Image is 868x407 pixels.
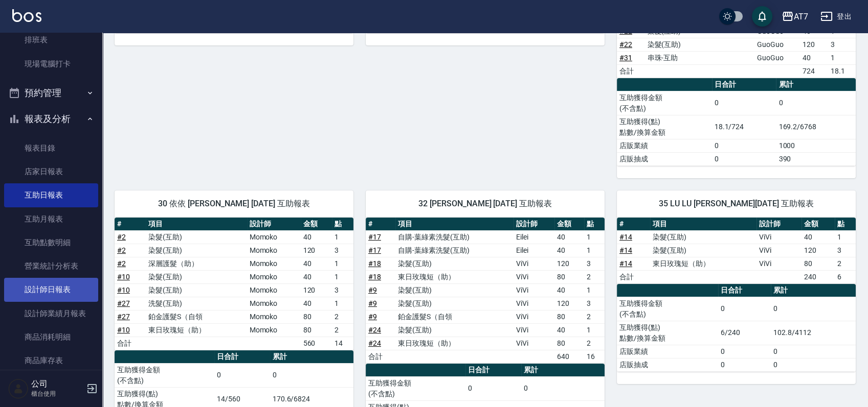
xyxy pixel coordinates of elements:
td: 80 [554,270,584,283]
td: 0 [214,363,270,387]
a: #2 [117,233,126,241]
div: AT7 [794,10,808,23]
a: #2 [117,246,126,254]
td: Momoko [247,283,301,297]
td: GuoGuo [754,38,800,51]
td: ViVi [514,310,554,323]
td: 1000 [776,139,856,152]
td: 2 [835,257,856,270]
td: 6 [835,270,856,283]
td: 80 [554,337,584,350]
td: 東日玫瑰短（助） [146,323,247,337]
td: 鉑金護髮S（自領 [395,310,513,323]
td: 0 [718,345,771,358]
td: 互助獲得金額 (不含點) [115,363,214,387]
td: 1 [584,283,605,297]
a: #14 [619,246,632,254]
td: 80 [301,310,332,323]
td: 3 [332,283,353,297]
td: 40 [554,323,584,337]
td: 14 [332,337,353,350]
td: 染髮(互助) [146,244,247,257]
td: 深層護髮（助） [146,257,247,270]
td: 640 [554,350,584,363]
td: 1 [332,257,353,270]
td: ViVi [514,270,554,283]
th: 日合計 [718,284,771,297]
a: #18 [368,259,381,268]
td: 0 [776,91,856,115]
a: 報表目錄 [4,136,98,160]
td: 120 [554,297,584,310]
td: 80 [301,323,332,337]
img: Logo [12,9,41,22]
td: 合計 [115,337,146,350]
td: 3 [584,257,605,270]
a: 商品庫存表 [4,349,98,372]
td: 0 [712,91,776,115]
td: GuoGuo [754,51,800,64]
td: 0 [712,139,776,152]
td: 鉑金護髮S（自領 [146,310,247,323]
td: 東日玫瑰短（助） [650,257,756,270]
td: 80 [802,257,835,270]
td: 互助獲得金額 (不含點) [617,297,718,321]
a: #22 [619,40,632,49]
td: Momoko [247,244,301,257]
td: 合計 [617,270,650,283]
a: #9 [368,299,377,307]
a: #27 [117,299,130,307]
table: a dense table [617,284,856,372]
td: 120 [301,283,332,297]
td: 120 [800,38,828,51]
td: 染髮(互助) [146,283,247,297]
td: 0 [771,358,856,371]
td: 240 [802,270,835,283]
a: #14 [619,259,632,268]
td: ViVi [514,297,554,310]
td: 2 [584,310,605,323]
td: 1 [828,51,856,64]
td: 0 [712,152,776,165]
td: 染髮(互助) [645,38,755,51]
td: 1 [332,297,353,310]
td: 40 [301,297,332,310]
button: 登出 [816,7,856,26]
th: 累計 [270,350,353,364]
th: 設計師 [756,218,802,231]
td: 2 [332,310,353,323]
a: 營業統計分析表 [4,254,98,278]
td: 40 [802,230,835,244]
th: 設計師 [247,218,301,231]
td: 120 [301,244,332,257]
td: 40 [301,230,332,244]
td: 0 [718,358,771,371]
a: #18 [368,273,381,281]
td: 0 [270,363,353,387]
a: 排班表 [4,28,98,52]
td: 1 [332,230,353,244]
td: 80 [554,310,584,323]
td: 串珠-互助 [645,51,755,64]
a: #24 [368,339,381,347]
a: 互助月報表 [4,207,98,231]
td: 18.1/724 [712,115,776,139]
a: 現場電腦打卡 [4,52,98,76]
td: 染髮(互助) [395,297,513,310]
td: 東日玫瑰短（助） [395,337,513,350]
td: 染髮(互助) [395,257,513,270]
th: 點 [332,218,353,231]
th: 項目 [146,218,247,231]
img: Person [8,378,29,399]
td: 1 [835,230,856,244]
td: ViVi [514,337,554,350]
span: 35 LU LU [PERSON_NAME][DATE] 互助報表 [629,199,843,209]
th: 金額 [301,218,332,231]
a: 互助點數明細 [4,231,98,254]
td: 40 [554,230,584,244]
td: 40 [554,283,584,297]
td: ViVi [756,257,802,270]
td: 0 [521,376,605,400]
td: 自購-葉綠素洗髮(互助) [395,244,513,257]
td: 390 [776,152,856,165]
